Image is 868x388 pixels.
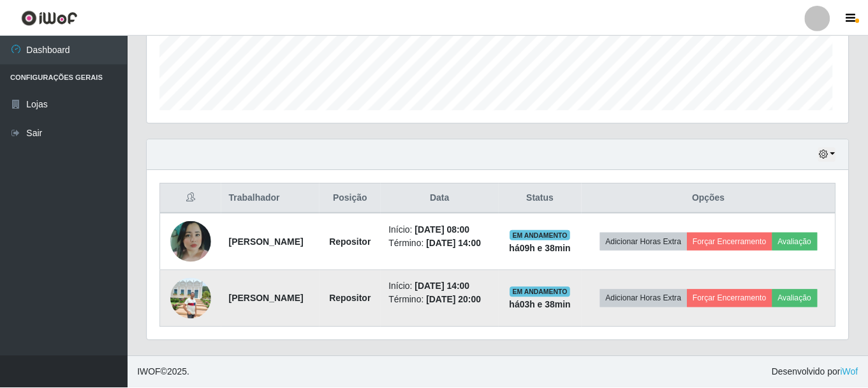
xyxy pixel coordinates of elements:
[390,293,492,307] li: Término:
[775,290,820,307] button: Avaliação
[390,280,492,293] li: Início:
[222,183,320,213] th: Trabalhador
[689,290,775,307] button: Forçar Encerramento
[843,367,861,377] a: iWof
[602,233,689,251] button: Adicionar Horas Extra
[21,10,78,26] img: CoreUI Logo
[230,237,304,247] strong: [PERSON_NAME]
[171,221,212,262] img: 1739481686258.jpeg
[774,366,861,379] span: Desenvolvido por
[500,183,584,213] th: Status
[320,183,382,213] th: Posição
[390,237,492,250] li: Término:
[171,278,212,319] img: 1752882089703.jpeg
[775,233,820,251] button: Avaliação
[416,281,471,291] time: [DATE] 14:00
[689,233,775,251] button: Forçar Encerramento
[230,293,304,304] strong: [PERSON_NAME]
[138,367,161,377] span: IWOF
[330,293,372,304] strong: Repositor
[390,223,492,237] li: Início:
[511,287,572,297] span: EM ANDAMENTO
[511,243,573,253] strong: há 09 h e 38 min
[330,237,372,247] strong: Repositor
[511,300,573,310] strong: há 03 h e 38 min
[584,183,838,213] th: Opções
[428,295,483,305] time: [DATE] 20:00
[428,238,483,248] time: [DATE] 14:00
[416,224,471,235] time: [DATE] 08:00
[382,183,499,213] th: Data
[602,290,689,307] button: Adicionar Horas Extra
[511,230,572,240] span: EM ANDAMENTO
[138,366,190,379] span: © 2025 .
